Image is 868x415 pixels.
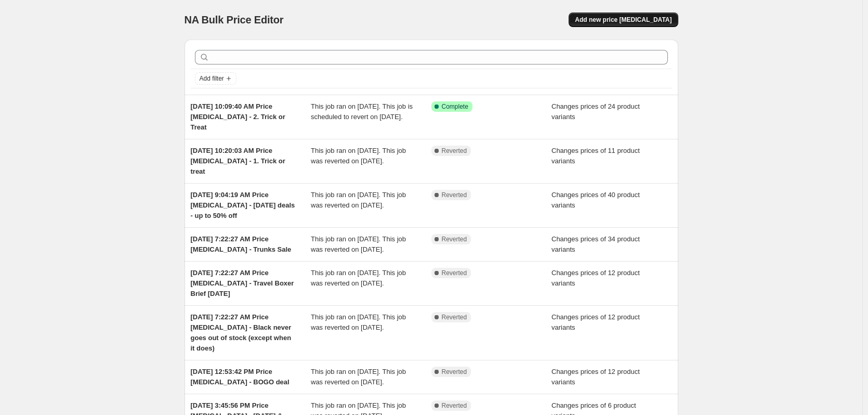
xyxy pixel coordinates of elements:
[551,235,640,253] span: Changes prices of 34 product variants
[200,74,224,83] span: Add filter
[442,313,467,321] span: Reverted
[185,14,284,25] span: NA Bulk Price Editor
[442,235,467,243] span: Reverted
[311,102,413,121] span: This job ran on [DATE]. This job is scheduled to revert on [DATE].
[442,147,467,155] span: Reverted
[191,269,294,297] span: [DATE] 7:22:27 AM Price [MEDICAL_DATA] - Travel Boxer Brief [DATE]
[442,191,467,199] span: Reverted
[191,147,285,175] span: [DATE] 10:20:03 AM Price [MEDICAL_DATA] - 1. Trick or treat
[191,235,292,253] span: [DATE] 7:22:27 AM Price [MEDICAL_DATA] - Trunks Sale
[311,313,406,331] span: This job ran on [DATE]. This job was reverted on [DATE].
[551,368,640,386] span: Changes prices of 12 product variants
[191,191,295,219] span: [DATE] 9:04:19 AM Price [MEDICAL_DATA] - [DATE] deals - up to 50% off
[442,368,467,376] span: Reverted
[551,147,640,165] span: Changes prices of 11 product variants
[551,102,640,121] span: Changes prices of 24 product variants
[311,235,406,253] span: This job ran on [DATE]. This job was reverted on [DATE].
[442,102,468,111] span: Complete
[575,16,672,24] span: Add new price [MEDICAL_DATA]
[311,191,406,209] span: This job ran on [DATE]. This job was reverted on [DATE].
[311,147,406,165] span: This job ran on [DATE]. This job was reverted on [DATE].
[191,313,292,352] span: [DATE] 7:22:27 AM Price [MEDICAL_DATA] - Black never goes out of stock (except when it does)
[311,368,406,386] span: This job ran on [DATE]. This job was reverted on [DATE].
[195,72,236,85] button: Add filter
[569,12,678,27] button: Add new price [MEDICAL_DATA]
[442,269,467,277] span: Reverted
[551,269,640,287] span: Changes prices of 12 product variants
[442,401,467,410] span: Reverted
[191,102,285,131] span: [DATE] 10:09:40 AM Price [MEDICAL_DATA] - 2. Trick or Treat
[551,191,640,209] span: Changes prices of 40 product variants
[311,269,406,287] span: This job ran on [DATE]. This job was reverted on [DATE].
[191,368,290,386] span: [DATE] 12:53:42 PM Price [MEDICAL_DATA] - BOGO deal
[551,313,640,331] span: Changes prices of 12 product variants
